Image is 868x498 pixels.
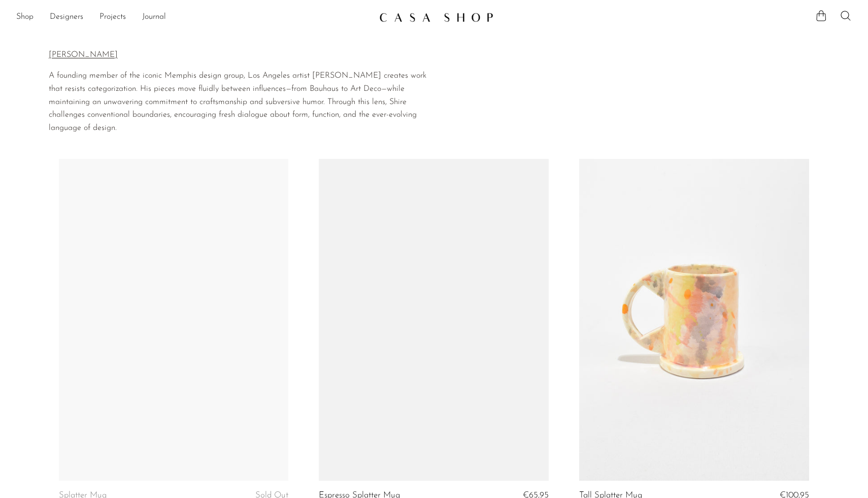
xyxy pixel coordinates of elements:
a: Journal [142,11,166,24]
nav: Desktop navigation [16,9,371,26]
p: A founding member of the iconic Memphis design group, Los Angeles artist [PERSON_NAME] creates wo... [49,70,440,135]
a: Designers [50,11,83,24]
a: Shop [16,11,34,24]
p: [PERSON_NAME] [49,49,440,62]
a: Projects [99,11,126,24]
ul: NEW HEADER MENU [16,9,371,26]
